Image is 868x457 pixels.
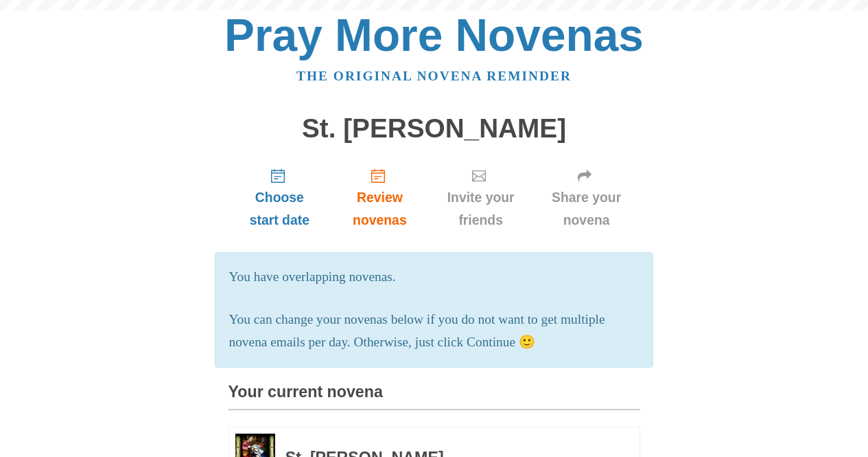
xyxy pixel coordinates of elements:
a: Invite your friends [429,157,533,238]
span: Share your novena [547,186,626,232]
a: Pray More Novenas [224,10,644,60]
h3: Your current novena [228,383,640,410]
a: The original novena reminder [296,69,572,83]
a: Review novenas [331,157,428,238]
span: Invite your friends [443,186,519,232]
a: Choose start date [228,157,331,238]
h1: St. [PERSON_NAME] [228,114,640,144]
span: Review novenas [344,186,414,232]
a: Share your novena [533,157,640,238]
span: Choose start date [242,186,318,232]
p: You can change your novenas below if you do not want to get multiple novena emails per day. Other... [229,309,640,354]
p: You have overlapping novenas. [229,266,640,289]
